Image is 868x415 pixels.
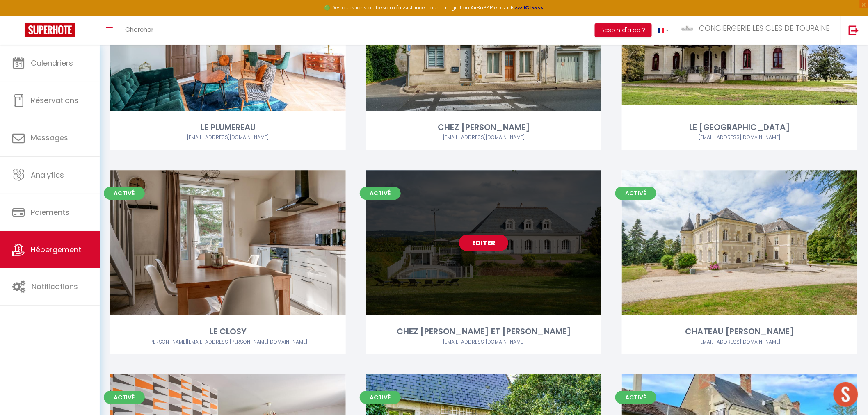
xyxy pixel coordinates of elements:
[849,25,859,35] img: logout
[104,391,145,404] span: Activé
[110,325,346,338] div: LE CLOSY
[699,23,830,33] span: CONCIERGERIE LES CLES DE TOURAINE
[615,391,656,404] span: Activé
[110,134,346,141] div: Airbnb
[622,325,857,338] div: CHATEAU [PERSON_NAME]
[31,95,78,105] span: Réservations
[615,187,656,200] span: Activé
[366,338,602,346] div: Airbnb
[366,325,602,338] div: CHEZ [PERSON_NAME] ET [PERSON_NAME]
[595,23,652,37] button: Besoin d'aide ?
[360,391,401,404] span: Activé
[622,338,857,346] div: Airbnb
[104,187,145,200] span: Activé
[110,121,346,134] div: LE PLUMEREAU
[366,121,602,134] div: CHEZ [PERSON_NAME]
[119,16,160,45] a: Chercher
[110,338,346,346] div: Airbnb
[681,25,694,32] img: ...
[25,23,75,37] img: Super Booking
[675,16,840,45] a: ... CONCIERGERIE LES CLES DE TOURAINE
[32,281,78,292] span: Notifications
[515,4,544,11] a: >>> ICI <<<<
[459,235,508,251] a: Editer
[366,134,602,141] div: Airbnb
[622,134,857,141] div: Airbnb
[125,25,153,34] span: Chercher
[31,207,69,217] span: Paiements
[31,170,64,180] span: Analytics
[834,382,858,407] div: Ouvrir le chat
[31,244,81,255] span: Hébergement
[31,58,73,68] span: Calendriers
[622,121,857,134] div: LE [GEOGRAPHIC_DATA]
[31,132,68,143] span: Messages
[360,187,401,200] span: Activé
